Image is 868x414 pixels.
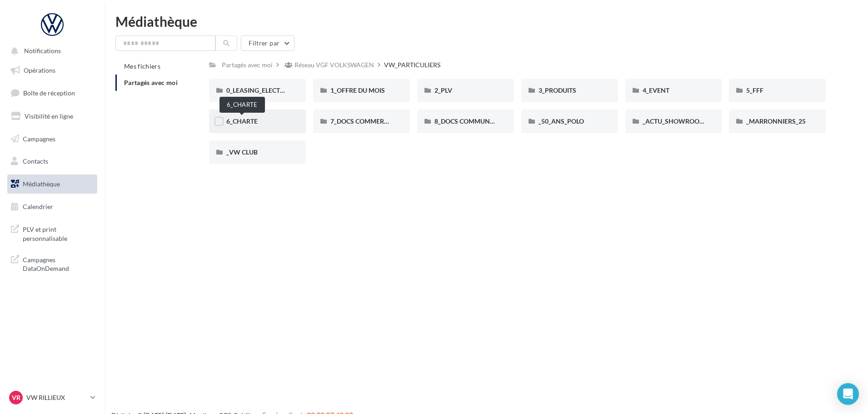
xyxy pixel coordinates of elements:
[330,117,404,125] span: 7_DOCS COMMERCIAUX
[5,61,99,80] a: Opérations
[5,175,99,194] a: Médiathèque
[5,197,99,216] a: Calendrier
[643,86,669,94] span: 4_EVENT
[23,254,94,273] span: Campagnes DataOnDemand
[12,393,20,402] span: VR
[24,66,55,74] span: Opérations
[643,117,705,125] span: _ACTU_SHOWROOM
[226,117,258,125] span: 6_CHARTE
[241,35,294,51] button: Filtrer par
[434,117,515,125] span: 8_DOCS COMMUNICATION
[330,86,385,94] span: 1_OFFRE DU MOIS
[746,117,806,125] span: _MARRONNIERS_25
[434,86,452,94] span: 2_PLV
[23,180,60,188] span: Médiathèque
[746,86,763,94] span: 5_FFF
[23,89,75,97] span: Boîte de réception
[23,223,94,243] span: PLV et print personnalisable
[226,86,299,94] span: 0_LEASING_ELECTRIQUE
[5,250,99,277] a: Campagnes DataOnDemand
[5,130,99,149] a: Campagnes
[23,203,53,210] span: Calendrier
[539,86,576,94] span: 3_PRODUITS
[124,62,160,70] span: Mes fichiers
[539,117,584,125] span: _50_ANS_POLO
[5,107,99,126] a: Visibilité en ligne
[219,97,265,113] div: 6_CHARTE
[5,219,99,246] a: PLV et print personnalisable
[124,79,178,86] span: Partagés avec moi
[23,157,48,165] span: Contacts
[5,83,99,103] a: Boîte de réception
[26,393,87,402] p: VW RILLIEUX
[23,135,55,142] span: Campagnes
[226,148,258,156] span: _VW CLUB
[5,152,99,171] a: Contacts
[837,383,859,405] div: Open Intercom Messenger
[25,112,73,120] span: Visibilité en ligne
[24,47,61,55] span: Notifications
[294,60,374,70] div: Réseau VGF VOLKSWAGEN
[222,60,273,70] div: Partagés avec moi
[115,15,857,28] div: Médiathèque
[7,389,97,406] a: VR VW RILLIEUX
[384,60,440,70] div: VW_PARTICULIERS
